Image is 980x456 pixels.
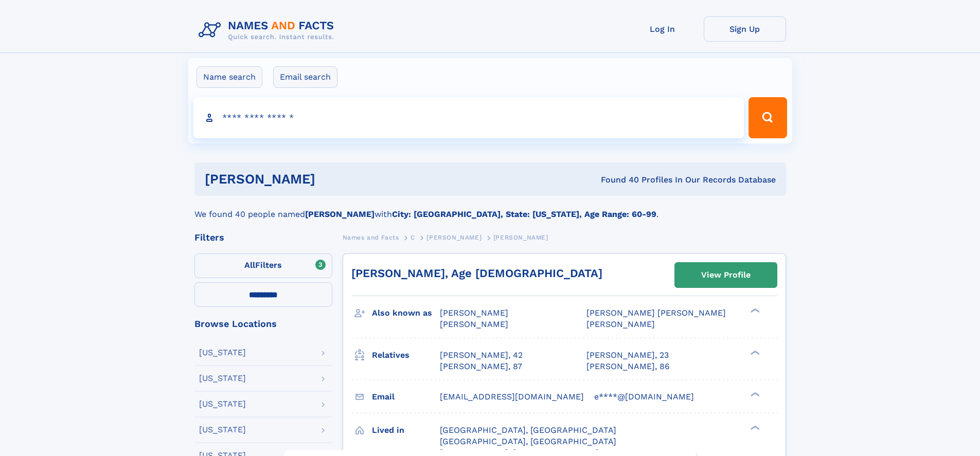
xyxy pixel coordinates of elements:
[343,231,399,244] a: Names and Facts
[704,16,786,42] a: Sign Up
[440,350,523,361] a: [PERSON_NAME], 42
[273,66,337,88] label: Email search
[411,234,415,241] span: C
[199,426,246,434] div: [US_STATE]
[621,16,704,42] a: Log In
[351,267,602,280] a: [PERSON_NAME], Age [DEMOGRAPHIC_DATA]
[749,97,787,138] button: Search Button
[392,209,656,219] b: City: [GEOGRAPHIC_DATA], State: [US_STATE], Age Range: 60-99
[199,349,246,357] div: [US_STATE]
[372,388,440,406] h3: Email
[426,231,482,244] a: [PERSON_NAME]
[493,234,548,241] span: [PERSON_NAME]
[193,97,744,138] input: search input
[194,253,332,278] label: Filters
[586,350,669,361] a: [PERSON_NAME], 23
[586,308,726,318] span: [PERSON_NAME] [PERSON_NAME]
[440,425,616,435] span: [GEOGRAPHIC_DATA], [GEOGRAPHIC_DATA]
[305,209,375,219] b: [PERSON_NAME]
[586,361,670,372] a: [PERSON_NAME], 86
[372,304,440,322] h3: Also known as
[440,392,584,402] span: [EMAIL_ADDRESS][DOMAIN_NAME]
[748,424,760,431] div: ❯
[205,173,458,186] h1: [PERSON_NAME]
[748,307,760,314] div: ❯
[199,400,246,408] div: [US_STATE]
[675,263,777,287] a: View Profile
[372,422,440,439] h3: Lived in
[748,349,760,356] div: ❯
[197,66,262,88] label: Name search
[194,16,343,44] img: Logo Names and Facts
[586,319,655,329] span: [PERSON_NAME]
[701,263,751,287] div: View Profile
[426,234,482,241] span: [PERSON_NAME]
[411,231,415,244] a: C
[440,361,522,372] a: [PERSON_NAME], 87
[372,346,440,364] h3: Relatives
[440,436,616,446] span: [GEOGRAPHIC_DATA], [GEOGRAPHIC_DATA]
[194,319,332,329] div: Browse Locations
[199,374,246,382] div: [US_STATE]
[440,308,508,318] span: [PERSON_NAME]
[194,196,786,221] div: We found 40 people named with .
[244,260,255,270] span: All
[440,319,508,329] span: [PERSON_NAME]
[458,174,776,186] div: Found 40 Profiles In Our Records Database
[748,391,760,397] div: ❯
[194,233,332,242] div: Filters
